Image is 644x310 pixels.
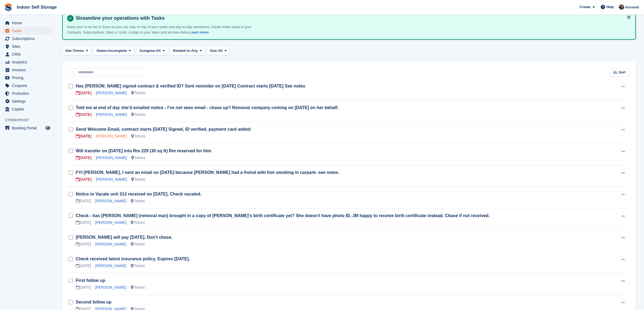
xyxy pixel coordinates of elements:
div: Totnes [131,285,145,290]
a: [PERSON_NAME] [96,177,127,181]
span: Related to: [173,48,191,53]
h4: Streamline your operations with Tasks [74,15,631,21]
span: Site: [65,48,73,53]
div: Totnes [131,133,146,139]
a: Send Welcome Email, contract starts [DATE] Signed, ID verified, payment card added [76,127,251,132]
a: menu [3,74,51,82]
div: [DATE] [76,285,91,290]
a: Check received latest insurance policy. Expires [DATE]. [76,257,190,261]
span: Subscriptions [12,35,44,42]
a: menu [3,50,51,58]
div: Totnes [131,241,145,247]
img: Sandra Pomeroy [619,4,624,10]
a: [PERSON_NAME] [95,242,126,246]
a: Notice to Vacate unit 313 received on [DATE]. Check vacated. [76,192,202,196]
a: Has [PERSON_NAME] signed contract & verified ID? Sent reminder on [DATE] Contract starts [DATE] S... [76,84,305,88]
a: [PERSON_NAME] [95,199,126,203]
a: [PERSON_NAME] [96,91,127,95]
button: Status: Incomplete [94,46,134,55]
div: [DATE] [76,263,91,269]
span: Due: [210,48,218,53]
div: [DATE] [76,112,91,117]
a: menu [3,35,51,42]
span: Totnes [73,48,84,53]
span: Settings [12,97,44,105]
div: [DATE] [76,90,91,96]
a: menu [3,58,51,66]
div: [DATE] [76,155,91,161]
div: Totnes [131,155,146,161]
a: Second follow up [76,300,111,304]
a: First follow up [76,278,105,283]
a: menu [3,97,51,105]
span: Status: [97,48,108,53]
span: Help [606,4,614,10]
span: Booking Portal [12,124,44,132]
div: Totnes [131,90,146,96]
button: Assignee: All [136,46,168,55]
a: menu [3,124,51,132]
span: Sites [12,43,44,50]
span: Capital [12,105,44,113]
span: All [218,48,223,53]
a: Will transfer on [DATE] into Rm 229 (30 sq ft) Rm reserved for him. [76,149,212,153]
span: Tasks [12,27,44,35]
a: [PERSON_NAME] [96,134,127,138]
p: Keep your to-do list in Stora so you can stay on top of your leads and day-to-day operations. Eas... [67,24,256,35]
button: Due: All [207,46,230,55]
span: Storefront [5,117,54,123]
img: stora-icon-8386f47178a22dfd0bd8f6a31ec36ba5ce8667c1dd55bd0f319d3a0aa187defe.svg [4,3,12,11]
span: CRM [12,50,44,58]
div: Totnes [131,112,146,117]
div: [DATE] [76,198,91,204]
a: menu [3,43,51,50]
a: menu [3,82,51,89]
a: [PERSON_NAME] [95,264,126,268]
div: Totnes [131,177,146,182]
button: Related to: Any [170,46,205,55]
a: [PERSON_NAME] [95,285,126,289]
a: Learn more [190,30,209,34]
span: Sort [619,70,626,75]
a: menu [3,19,51,27]
a: [PERSON_NAME] [96,156,127,160]
div: Totnes [131,220,145,225]
span: All [156,48,161,53]
a: FYI [PERSON_NAME], I sent an email on [DATE] because [PERSON_NAME] had a freind with him smoking ... [76,170,339,175]
span: Create [580,4,590,10]
a: Check - has [PERSON_NAME] (removal man) brought in a copy of [PERSON_NAME]'s birth certificate ye... [76,213,490,218]
span: Coupons [12,82,44,89]
span: Account [625,5,639,10]
span: Protection [12,90,44,97]
a: [PERSON_NAME] [96,112,127,117]
div: [DATE] [76,177,91,182]
a: menu [3,90,51,97]
a: menu [3,27,51,35]
div: [DATE] [76,241,91,247]
span: Incomplete [108,48,127,53]
span: Home [12,19,44,27]
span: Pricing [12,74,44,82]
span: Analytics [12,58,44,66]
div: [DATE] [76,220,91,225]
a: [PERSON_NAME] [95,220,126,225]
div: [DATE] [76,133,91,139]
button: Site: Totnes [62,46,91,55]
a: Preview store [45,125,51,131]
a: Told me at end of day she'd emailed notice - I've not seen email - chase up? Removal company comi... [76,105,339,110]
a: Indoor Self Storage [15,3,59,12]
a: menu [3,105,51,113]
span: Any [191,48,198,53]
a: [PERSON_NAME] will pay [DATE]. Don't chase. [76,235,172,240]
span: Assignee: [139,48,156,53]
a: menu [3,66,51,74]
div: Totnes [131,198,145,204]
span: Invoices [12,66,44,74]
div: Totnes [131,263,145,269]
